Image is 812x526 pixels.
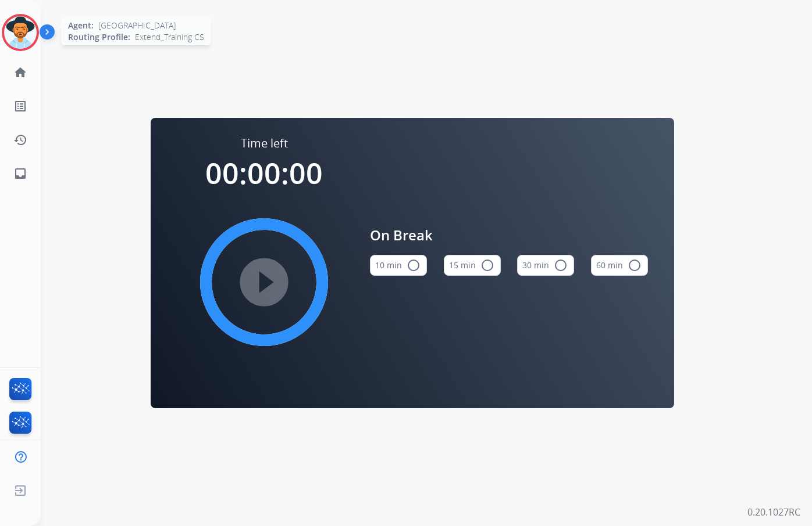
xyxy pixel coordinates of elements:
button: 10 min [370,255,427,276]
span: Extend_Training CS [135,31,204,43]
mat-icon: radio_button_unchecked [407,258,421,272]
span: 00:00:00 [205,153,323,193]
p: 0.20.1027RC [747,505,800,519]
mat-icon: history [13,133,27,147]
button: 60 min [591,255,648,276]
mat-icon: list_alt [13,99,27,113]
mat-icon: home [13,66,27,80]
mat-icon: inbox [13,167,27,181]
mat-icon: radio_button_unchecked [628,258,642,272]
span: Agent: [68,20,94,31]
button: 15 min [444,255,501,276]
button: 30 min [517,255,574,276]
span: Time left [241,135,288,152]
img: avatar [4,16,37,49]
mat-icon: radio_button_unchecked [480,258,494,272]
mat-icon: radio_button_unchecked [554,258,568,272]
span: On Break [370,225,648,246]
span: Routing Profile: [68,31,130,43]
span: [GEOGRAPHIC_DATA] [98,20,176,31]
